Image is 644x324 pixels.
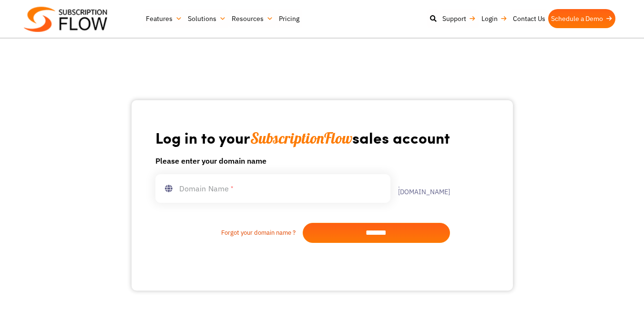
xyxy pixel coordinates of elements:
a: Features [143,9,185,28]
a: Pricing [276,9,302,28]
img: Subscriptionflow [24,7,107,32]
h6: Please enter your domain name [155,155,450,167]
a: Forgot your domain name ? [155,228,303,238]
a: Schedule a Demo [548,9,615,28]
span: SubscriptionFlow [250,128,352,147]
a: Solutions [185,9,229,28]
a: Resources [229,9,276,28]
a: Login [479,9,510,28]
label: .[DOMAIN_NAME] [390,182,450,195]
a: Contact Us [510,9,548,28]
h1: Log in to your sales account [155,128,450,147]
a: Support [440,9,479,28]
